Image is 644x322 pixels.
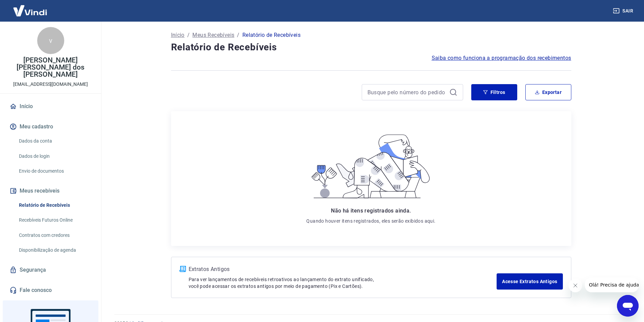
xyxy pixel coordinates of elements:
p: [EMAIL_ADDRESS][DOMAIN_NAME] [13,81,88,88]
a: Saiba como funciona a programação dos recebimentos [432,54,571,62]
h4: Relatório de Recebíveis [171,41,571,54]
iframe: Mensagem da empresa [585,277,639,292]
iframe: Botão para abrir a janela de mensagens [617,295,639,317]
p: Para ver lançamentos de recebíveis retroativos ao lançamento do extrato unificado, você pode aces... [189,276,497,290]
p: / [237,31,239,39]
p: Relatório de Recebíveis [242,31,301,39]
img: ícone [180,266,186,272]
iframe: Fechar mensagem [569,279,582,292]
button: Filtros [471,84,517,100]
p: [PERSON_NAME] [PERSON_NAME] dos [PERSON_NAME] [5,57,96,78]
a: Disponibilização de agenda [16,243,93,257]
a: Fale conosco [8,283,93,298]
a: Dados de login [16,149,93,163]
a: Relatório de Recebíveis [16,198,93,212]
p: Extratos Antigos [189,265,497,273]
p: / [187,31,190,39]
div: v [37,27,64,54]
span: Não há itens registrados ainda. [331,207,411,214]
input: Busque pelo número do pedido [367,87,447,97]
button: Meus recebíveis [8,183,93,198]
img: Vindi [8,0,52,21]
a: Acesse Extratos Antigos [497,273,563,290]
button: Sair [612,5,636,17]
button: Exportar [525,84,571,100]
a: Segurança [8,263,93,277]
button: Meu cadastro [8,119,93,134]
a: Início [171,31,185,39]
a: Recebíveis Futuros Online [16,213,93,227]
p: Quando houver itens registrados, eles serão exibidos aqui. [306,218,435,224]
a: Dados da conta [16,134,93,148]
span: Olá! Precisa de ajuda? [4,5,57,10]
a: Contratos com credores [16,228,93,242]
a: Início [8,99,93,114]
a: Meus Recebíveis [192,31,234,39]
a: Envio de documentos [16,164,93,178]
